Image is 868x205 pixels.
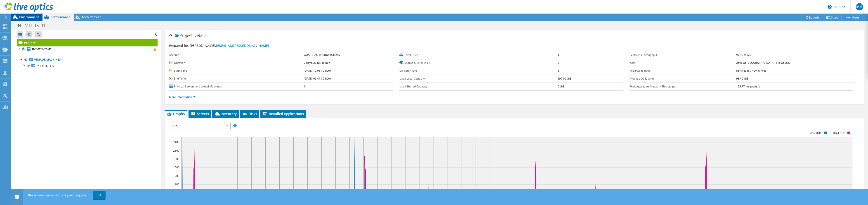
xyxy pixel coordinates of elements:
label: Used Shared Capacity [399,84,558,89]
label: Account [169,53,304,57]
a: OK [93,191,106,199]
span: Disks [242,111,257,116]
a: INT-MTL-TS-01 [17,63,158,68]
label: Peak Disk Throughput [630,53,736,57]
a: Share [823,14,842,21]
a: Reports [802,14,823,21]
span: IOPS [170,123,228,129]
b: GUARDIAN MICROSYSTEMS [304,53,340,57]
b: [DATE] 10:01 (-04:00) [304,69,331,73]
b: [DATE] 09:47 (-04:00) [304,77,331,80]
a: Virtual Machines [17,57,158,63]
text: Read IOPS [833,131,846,134]
label: Start Time [169,68,304,73]
a: More Information [169,95,196,99]
span: Performance [50,15,70,19]
text: 2400 [173,140,179,144]
text: Write IOPS [809,131,822,134]
span: INT-MTL-TS-01 [37,64,56,68]
span: [PERSON_NAME], [190,43,269,48]
span: Servers [191,111,209,116]
label: Used Local Capacity [399,76,558,81]
label: Average Daily Write [630,76,736,81]
span: Graphs [167,111,185,116]
label: Peak Aggregate Network Throughput [630,84,736,89]
text: 2100 [173,149,179,153]
b: 2596 at [GEOGRAPHIC_DATA], 118 at 95% [736,61,790,65]
text: 1800 [173,157,179,161]
b: 0 GiB [558,85,564,88]
label: IOPS [630,61,736,65]
text: 1200 [173,174,179,178]
b: 1 [304,85,305,88]
h1: INT-MTL-TS-01 [15,23,52,28]
a: [EMAIL_ADDRESS][DOMAIN_NAME] [216,43,269,48]
b: 3 days, 23 hr, 46 min [304,61,330,65]
label: Shared Cluster Disks [399,61,558,65]
b: 0 [558,61,559,65]
span: Installed Applications [263,111,304,116]
span: Details [194,33,206,38]
span: This site uses cookies to track your navigation. [28,193,88,197]
b: 125.77 megabits/s [736,85,760,88]
span: Inventory [215,111,237,116]
label: Physical Servers and Virtual Machines [169,84,304,89]
b: 297.00 GiB [558,77,571,80]
label: Prepared for: [169,43,189,48]
a: INT-MTL-TS-01 [17,46,158,52]
b: 1 [558,69,559,73]
label: Duration [169,61,304,65]
label: Read/Write Ratio [630,68,736,73]
span: Environment [19,15,39,19]
b: INT-MTL-TS-01 [32,47,52,51]
span: Tech Refresh [82,15,101,19]
label: End Time [169,76,304,81]
span: MH [856,3,863,10]
b: 58% reads / 42% writes [736,69,766,73]
b: 97.40 MB/s [736,53,751,57]
a: Project [17,39,158,46]
label: Collector Runs [399,68,558,73]
svg: \n [828,5,832,9]
span: Project [175,33,193,38]
a: More [841,14,862,21]
b: 98.49 GiB [736,77,748,80]
text: 900 [175,182,179,186]
b: 1 [558,53,559,57]
text: 1500 [173,165,179,169]
label: Local Disks [399,53,558,57]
